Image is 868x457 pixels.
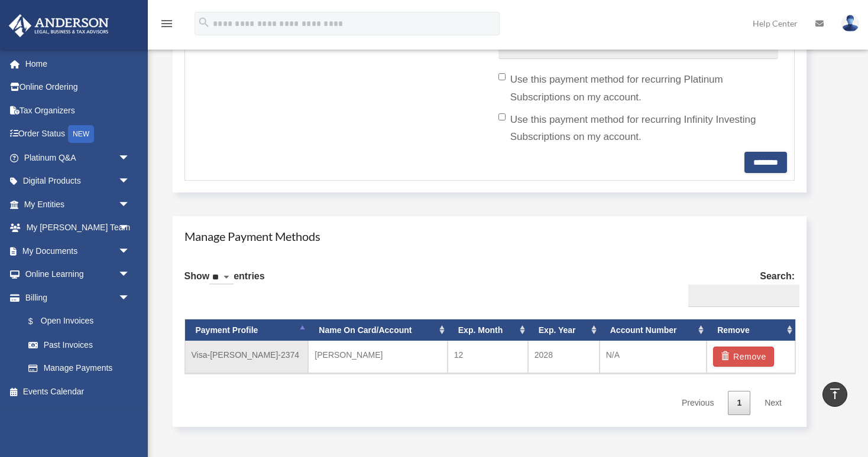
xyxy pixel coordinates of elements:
[498,73,506,80] input: Use this payment method for recurring Platinum Subscriptions on my account.
[828,387,842,401] i: vertical_align_top
[8,263,148,286] a: Online Learningarrow_drop_down
[684,268,795,307] label: Search:
[184,268,265,296] label: Show entries
[160,21,174,31] a: menu
[68,125,94,143] div: NEW
[8,99,148,122] a: Tax Organizers
[118,286,142,310] span: arrow_drop_down
[184,228,795,244] h4: Manage Payment Methods
[528,319,600,341] th: Exp. Year: activate to sort column ascending
[17,357,142,380] a: Manage Payments
[498,71,778,106] label: Use this payment method for recurring Platinum Subscriptions on my account.
[5,14,112,37] img: Anderson Advisors Platinum Portal
[17,309,148,334] a: $Open Invoices
[600,341,707,373] td: N/A
[35,314,41,329] span: $
[8,216,148,240] a: My [PERSON_NAME] Teamarrow_drop_down
[688,285,799,307] input: Search:
[8,239,148,263] a: My Documentsarrow_drop_down
[673,391,723,415] a: Previous
[756,391,791,415] a: Next
[118,146,142,170] span: arrow_drop_down
[8,76,148,99] a: Online Ordering
[160,17,174,31] i: menu
[118,263,142,287] span: arrow_drop_down
[448,341,528,373] td: 12
[118,239,142,263] span: arrow_drop_down
[8,146,148,169] a: Platinum Q&Aarrow_drop_down
[8,286,148,309] a: Billingarrow_drop_down
[728,391,750,415] a: 1
[498,113,506,120] input: Use this payment method for recurring Infinity Investing Subscriptions on my account.
[308,341,447,373] td: [PERSON_NAME]
[448,319,528,341] th: Exp. Month: activate to sort column ascending
[308,319,447,341] th: Name On Card/Account: activate to sort column ascending
[528,341,600,373] td: 2028
[8,169,148,193] a: Digital Productsarrow_drop_down
[118,192,142,217] span: arrow_drop_down
[841,15,859,32] img: User Pic
[600,319,707,341] th: Account Number: activate to sort column ascending
[498,111,778,146] label: Use this payment method for recurring Infinity Investing Subscriptions on my account.
[185,341,309,373] td: Visa-[PERSON_NAME]-2374
[185,319,309,341] th: Payment Profile: activate to sort column descending
[707,319,795,341] th: Remove: activate to sort column ascending
[17,333,148,357] a: Past Invoices
[209,271,234,285] select: Showentries
[8,192,148,216] a: My Entitiesarrow_drop_down
[822,382,847,407] a: vertical_align_top
[197,16,210,29] i: search
[8,122,148,146] a: Order StatusNEW
[118,216,142,240] span: arrow_drop_down
[713,347,774,367] button: Remove
[118,169,142,194] span: arrow_drop_down
[8,52,148,76] a: Home
[8,380,148,403] a: Events Calendar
